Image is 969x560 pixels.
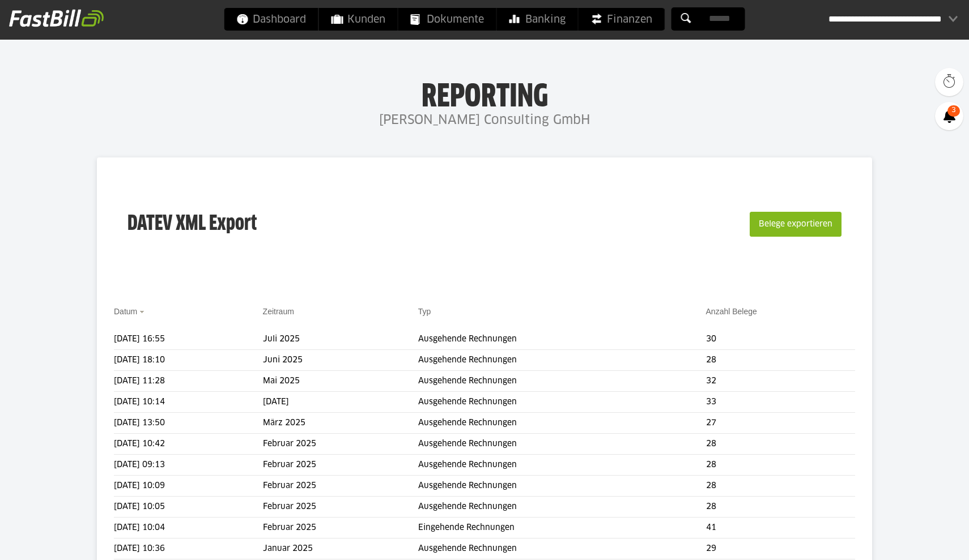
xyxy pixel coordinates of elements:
[706,307,757,316] a: Anzahl Belege
[418,329,706,350] td: Ausgehende Rechnungen
[706,371,855,392] td: 32
[398,8,496,31] a: Dokumente
[706,455,855,476] td: 28
[139,311,147,313] img: sort_desc.gif
[263,413,418,434] td: März 2025
[114,455,263,476] td: [DATE] 09:13
[263,455,418,476] td: Februar 2025
[706,538,855,559] td: 29
[114,497,263,518] td: [DATE] 10:05
[263,307,294,316] a: Zeitraum
[114,518,263,538] td: [DATE] 10:04
[418,497,706,518] td: Ausgehende Rechnungen
[418,392,706,413] td: Ausgehende Rechnungen
[418,476,706,497] td: Ausgehende Rechnungen
[224,8,318,31] a: Dashboard
[263,538,418,559] td: Januar 2025
[114,538,263,559] td: [DATE] 10:36
[497,8,578,31] a: Banking
[114,392,263,413] td: [DATE] 10:14
[114,371,263,392] td: [DATE] 11:28
[263,329,418,350] td: Juli 2025
[881,526,958,554] iframe: Öffnet ein Widget, in dem Sie weitere Informationen finden
[263,476,418,497] td: Februar 2025
[706,434,855,455] td: 28
[9,9,104,27] img: fastbill_logo_white.png
[263,434,418,455] td: Februar 2025
[331,8,385,31] span: Kunden
[411,8,484,31] span: Dokumente
[263,518,418,538] td: Februar 2025
[114,350,263,371] td: [DATE] 18:10
[750,212,841,237] button: Belege exportieren
[263,497,418,518] td: Februar 2025
[706,518,855,538] td: 41
[706,392,855,413] td: 33
[418,371,706,392] td: Ausgehende Rechnungen
[418,307,431,316] a: Typ
[114,413,263,434] td: [DATE] 13:50
[418,455,706,476] td: Ausgehende Rechnungen
[263,392,418,413] td: [DATE]
[319,8,398,31] a: Kunden
[418,434,706,455] td: Ausgehende Rechnungen
[706,350,855,371] td: 28
[418,413,706,434] td: Ausgehende Rechnungen
[947,105,960,117] span: 3
[113,80,856,109] h1: Reporting
[114,434,263,455] td: [DATE] 10:42
[935,102,963,130] a: 3
[263,371,418,392] td: Mai 2025
[706,329,855,350] td: 30
[127,188,257,260] h3: DATEV XML Export
[418,538,706,559] td: Ausgehende Rechnungen
[263,350,418,371] td: Juni 2025
[579,8,665,31] a: Finanzen
[418,350,706,371] td: Ausgehende Rechnungen
[114,307,137,316] a: Datum
[706,497,855,518] td: 28
[114,329,263,350] td: [DATE] 16:55
[509,8,566,31] span: Banking
[237,8,306,31] span: Dashboard
[706,413,855,434] td: 27
[706,476,855,497] td: 28
[418,518,706,538] td: Eingehende Rechnungen
[591,8,652,31] span: Finanzen
[114,476,263,497] td: [DATE] 10:09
